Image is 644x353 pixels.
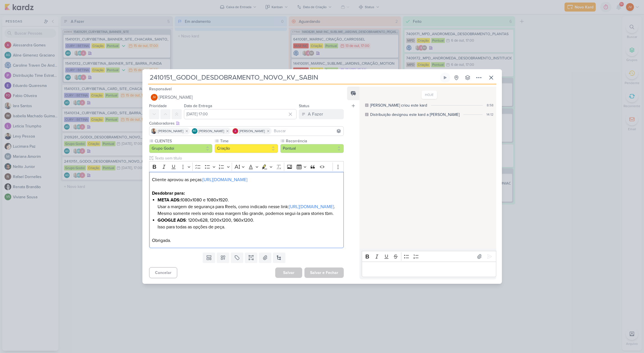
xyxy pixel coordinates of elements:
div: Aline Gimenez Graciano [192,128,197,134]
input: Select a date [184,109,297,119]
img: Iara Santos [151,128,157,134]
span: [PERSON_NAME] [239,129,265,134]
label: Responsável [149,87,172,91]
p: JV [153,96,156,99]
label: Status [299,104,310,108]
button: Cancelar [149,267,177,278]
button: Grupo Godoi [149,144,213,153]
li: : 1200x628, 1200x1200, 960x1200. Isso para todas as opções de peça. [158,217,341,237]
input: Buscar [273,128,343,134]
input: Kard Sem Título [148,73,439,83]
button: A Fazer [299,109,344,119]
div: Este log é visível à todos no kard [365,104,368,107]
span: [PERSON_NAME] [199,129,224,134]
div: Colaboradores [149,120,344,126]
div: Editor editing area: main [149,172,344,248]
div: Editor editing area: main [362,262,496,277]
p: AG [193,130,196,132]
img: Alessandra Gomes [233,128,238,134]
span: [PERSON_NAME] [159,94,193,101]
strong: Desdobrar para: [152,190,185,196]
div: 8:58 [487,103,493,108]
strong: META ADS: [158,197,181,203]
label: Prioridade [149,104,167,108]
div: Ligar relógio [443,75,447,80]
div: Editor toolbar [149,161,344,172]
label: Data de Entrega [184,104,212,108]
div: Joney Viana [151,94,158,101]
p: Obrigada. [152,237,341,244]
a: [URL][DOMAIN_NAME] [289,204,334,210]
div: Aline criou este kard [370,102,427,108]
li: 1080x1080 e 1080x1920. Usar a margem de segurança para Reels, como indicado nesse link: . Mesmo s... [158,197,341,217]
strong: GOOGLE ADS [158,217,186,223]
span: [PERSON_NAME] [158,129,183,134]
label: CLIENTES [154,138,213,144]
button: JV [PERSON_NAME] [149,92,344,102]
p: Cliente aprovou as peças: [152,176,341,183]
input: Texto sem título [154,155,344,161]
label: Time [220,138,278,144]
div: A Fazer [308,111,323,118]
button: Pontual [280,144,344,153]
div: Editor toolbar [362,251,496,262]
a: [URL][DOMAIN_NAME] [202,177,247,183]
label: Recorrência [285,138,344,144]
div: 14:12 [486,112,493,117]
div: Distribuição designou este kard a Joney [370,112,459,118]
button: Criação [215,144,278,153]
div: Este log é visível à todos no kard [365,113,368,116]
